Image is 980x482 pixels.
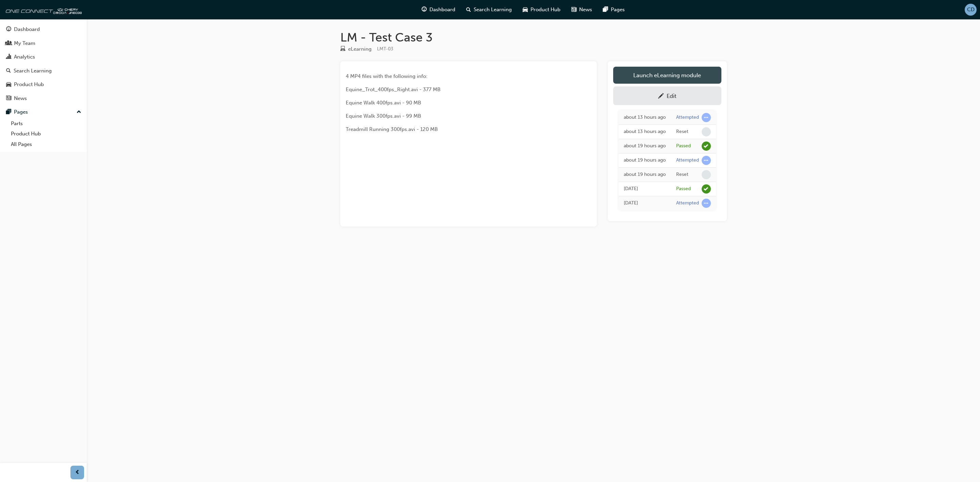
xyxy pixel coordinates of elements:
a: News [3,92,84,105]
span: pages-icon [6,109,11,115]
a: Parts [8,118,84,129]
div: Mon Aug 25 2025 21:19:06 GMT+1000 (Australian Eastern Standard Time) [624,128,666,136]
a: Analytics [3,51,84,63]
div: Mon Aug 25 2025 21:19:07 GMT+1000 (Australian Eastern Standard Time) [624,114,666,121]
span: Learning resource code [377,46,393,52]
span: car-icon [523,5,528,14]
span: learningRecordVerb_NONE-icon [702,127,711,136]
span: Equine_Trot_400fps_Right.avi - 377 MB [346,86,441,93]
div: Attempted [676,157,699,164]
a: Product Hub [3,78,84,91]
button: DashboardMy TeamAnalyticsSearch LearningProduct HubNews [3,22,84,106]
span: guage-icon [6,27,11,33]
span: pencil-icon [658,93,664,100]
div: News [14,95,27,102]
span: CD [967,6,975,14]
div: Mon Aug 25 2025 15:14:58 GMT+1000 (Australian Eastern Standard Time) [624,142,666,150]
span: Equine Walk 400fps.avi - 90 MB [346,100,421,106]
button: Pages [3,106,84,118]
a: pages-iconPages [598,3,630,17]
span: learningRecordVerb_ATTEMPT-icon [702,156,711,165]
span: prev-icon [75,468,80,477]
div: Fri Aug 22 2025 15:37:19 GMT+1000 (Australian Eastern Standard Time) [624,185,666,193]
div: Dashboard [14,26,40,33]
div: Reset [676,171,688,178]
span: learningRecordVerb_PASS-icon [702,142,711,151]
div: Reset [676,129,688,135]
a: Product Hub [8,129,84,139]
a: car-iconProduct Hub [517,3,566,17]
a: search-iconSearch Learning [461,3,517,17]
span: Product Hub [530,6,560,14]
button: CD [965,4,977,16]
div: Attempted [676,200,699,206]
span: News [579,6,592,14]
span: news-icon [571,5,576,14]
div: Attempted [676,114,699,121]
a: Launch eLearning module [613,67,721,84]
a: Dashboard [3,23,84,36]
div: Edit [667,93,676,99]
a: Edit [613,86,721,105]
span: learningRecordVerb_NONE-icon [702,170,711,179]
span: people-icon [6,40,11,47]
div: Mon Aug 25 2025 15:10:49 GMT+1000 (Australian Eastern Standard Time) [624,156,666,164]
div: Mon Aug 25 2025 15:10:34 GMT+1000 (Australian Eastern Standard Time) [624,171,666,179]
span: learningRecordVerb_ATTEMPT-icon [702,113,711,122]
span: pages-icon [603,5,608,14]
span: Equine Walk 300fps.avi - 99 MB [346,113,421,119]
span: search-icon [6,68,11,74]
span: up-icon [77,108,81,117]
span: Treadmill Running 300fps.avi - 120 MB [346,126,438,132]
div: Fri Aug 22 2025 15:29:50 GMT+1000 (Australian Eastern Standard Time) [624,199,666,207]
div: Passed [676,143,691,149]
span: search-icon [466,5,471,14]
h1: LM - Test Case 3 [340,30,727,45]
span: Search Learning [474,6,512,14]
span: learningRecordVerb_ATTEMPT-icon [702,199,711,208]
span: 4 MP4 files with the following info: [346,73,427,79]
span: Pages [611,6,625,14]
a: guage-iconDashboard [416,3,461,17]
a: My Team [3,37,84,50]
div: Analytics [14,53,35,61]
div: Search Learning [14,67,52,75]
div: eLearning [348,45,372,53]
a: Search Learning [3,65,84,77]
div: My Team [14,39,35,47]
img: cheryconnect [3,3,82,16]
a: news-iconNews [566,3,598,17]
span: guage-icon [422,5,427,14]
span: learningRecordVerb_PASS-icon [702,184,711,194]
span: car-icon [6,82,11,88]
div: Type [340,45,372,53]
a: All Pages [8,139,84,150]
span: Dashboard [429,6,455,14]
span: chart-icon [6,54,11,60]
div: Pages [14,108,28,116]
div: Passed [676,186,691,192]
span: news-icon [6,96,11,102]
span: learningResourceType_ELEARNING-icon [340,46,345,52]
div: Product Hub [14,81,44,88]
